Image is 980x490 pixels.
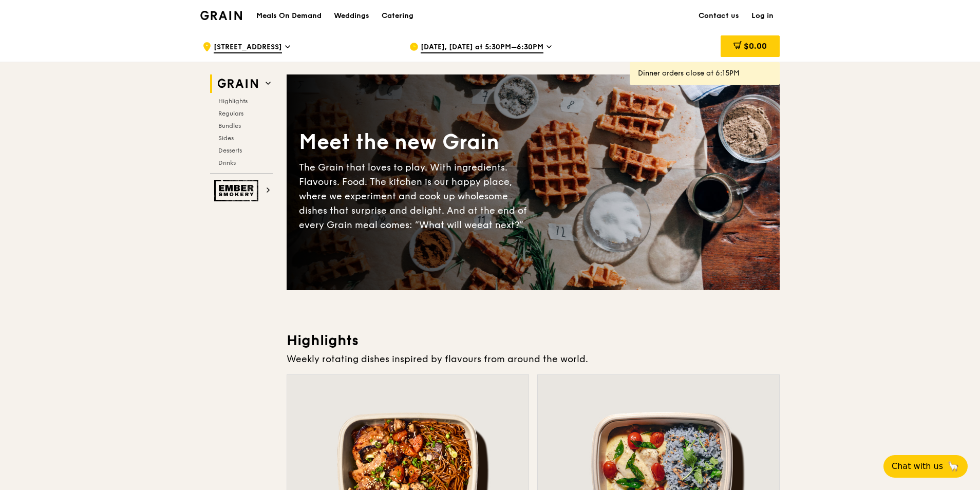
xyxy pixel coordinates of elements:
[421,42,543,53] span: [DATE], [DATE] at 5:30PM–6:30PM
[218,122,241,129] span: Bundles
[382,1,413,31] div: Catering
[692,1,745,31] a: Contact us
[299,160,533,232] div: The Grain that loves to play. With ingredients. Flavours. Food. The kitchen is our happy place, w...
[883,455,968,478] button: Chat with us🦙
[744,41,767,51] span: $0.00
[947,460,959,473] span: 🦙
[477,219,523,231] span: eat next?”
[214,180,261,201] img: Ember Smokery web logo
[214,74,261,93] img: Grain web logo
[218,159,236,166] span: Drinks
[375,1,420,31] a: Catering
[256,11,322,21] h1: Meals On Demand
[334,1,369,31] div: Weddings
[638,68,771,79] div: Dinner orders close at 6:15PM
[287,331,780,350] h3: Highlights
[287,352,780,366] div: Weekly rotating dishes inspired by flavours from around the world.
[218,135,234,142] span: Sides
[214,42,282,53] span: [STREET_ADDRESS]
[218,147,242,154] span: Desserts
[892,460,943,473] span: Chat with us
[218,98,248,105] span: Highlights
[328,1,375,31] a: Weddings
[200,11,242,20] img: Grain
[299,128,533,156] div: Meet the new Grain
[745,1,780,31] a: Log in
[218,110,243,117] span: Regulars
